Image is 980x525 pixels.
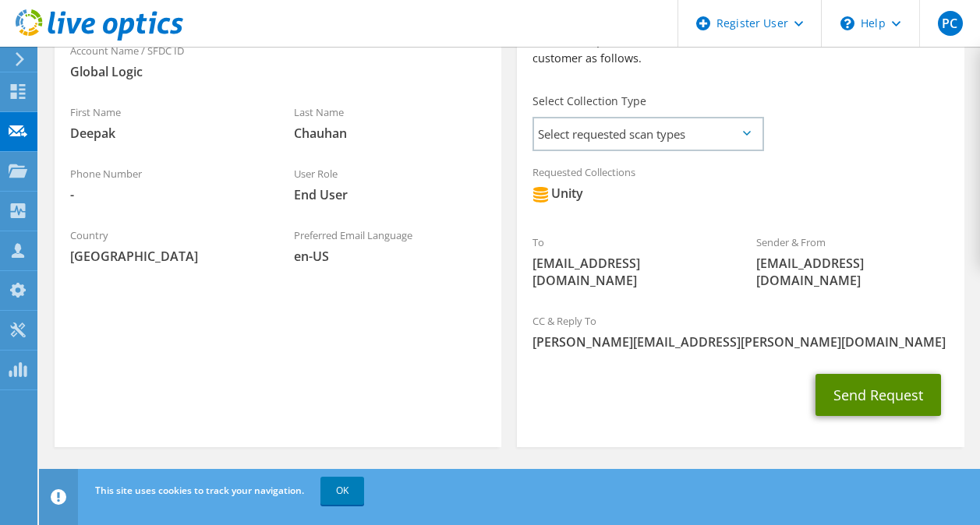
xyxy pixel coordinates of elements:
span: Chauhan [294,125,486,142]
span: Global Logic [70,63,486,80]
div: Preferred Email Language [278,219,502,273]
button: Send Request [815,374,941,416]
div: Account Name / SFDC ID [55,34,501,88]
span: End User [294,186,486,203]
div: First Name [55,96,278,150]
div: Sender & From [741,226,964,297]
div: To [517,226,741,297]
label: Select Collection Type [532,93,646,109]
span: [EMAIL_ADDRESS][DOMAIN_NAME] [756,255,949,289]
div: Unity [532,185,583,203]
div: Requested Collections [517,156,964,218]
p: An email request with a link to download the collector will be sent to the customer as follows. [532,33,948,67]
span: [PERSON_NAME][EMAIL_ADDRESS][PERSON_NAME][DOMAIN_NAME] [532,333,948,351]
span: This site uses cookies to track your navigation. [95,484,304,497]
span: Select requested scan types [534,118,762,150]
span: - [70,186,263,203]
svg: \n [840,16,854,30]
div: Country [55,219,278,273]
div: Last Name [278,96,502,150]
a: OK [320,477,364,505]
span: [EMAIL_ADDRESS][DOMAIN_NAME] [532,255,725,289]
span: [GEOGRAPHIC_DATA] [70,248,263,265]
div: User Role [278,157,502,211]
div: Phone Number [55,157,278,211]
span: Deepak [70,125,263,142]
div: CC & Reply To [517,305,964,358]
span: en-US [294,248,486,265]
span: PC [938,11,963,36]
